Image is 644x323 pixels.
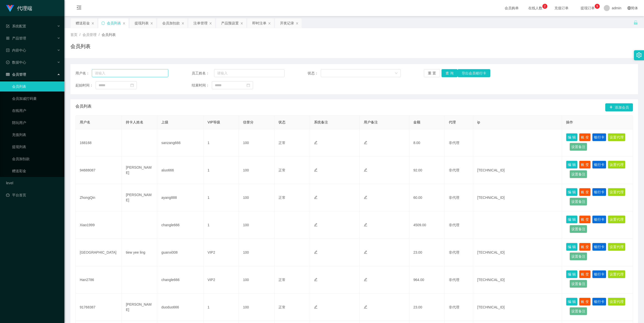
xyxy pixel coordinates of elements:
button: 设置备注 [570,198,587,206]
span: 会员列表 [102,33,116,37]
span: ip [477,120,480,124]
td: [TECHNICAL_ID] [473,184,562,211]
td: 1 [204,294,239,321]
span: 正常 [278,305,286,309]
i: 图标: close [91,22,94,25]
input: 请输入 [92,69,168,77]
span: 非代理 [449,250,459,254]
td: [TECHNICAL_ID] [473,157,562,184]
td: 94688087 [76,157,122,184]
td: 100 [239,157,274,184]
i: 图标: form [6,24,10,28]
td: [TECHNICAL_ID] [473,239,562,266]
td: tiew yee ling [122,239,157,266]
button: 设置备注 [570,170,587,178]
a: 充值列表 [12,130,60,140]
button: 设置备注 [570,225,587,233]
i: 图标: edit [364,278,367,281]
button: 编 辑 [566,298,578,306]
i: 图标: close [240,22,243,25]
i: 图标: down [395,72,398,75]
button: 银行卡 [592,243,606,251]
span: 系统配置 [6,24,26,28]
span: 状态： [308,71,321,76]
td: [PERSON_NAME] [122,157,157,184]
span: 用户名： [75,71,92,76]
button: 账 变 [579,243,591,251]
button: 编 辑 [566,161,578,169]
button: 设置备注 [570,143,587,151]
i: 图标: close [150,22,153,25]
a: 会员列表 [12,81,60,91]
span: 正常 [278,141,286,145]
div: 会员列表 [107,18,121,28]
i: 图标: calendar [247,83,250,87]
td: 91768387 [76,294,122,321]
span: 正常 [278,168,286,172]
i: 图标: unlock [633,20,638,25]
button: 银行卡 [592,133,606,141]
td: VIP2 [204,239,239,266]
i: 图标: edit [314,278,317,281]
a: 图标: dashboard平台首页 [6,190,60,200]
span: 在线人数 [526,6,545,10]
td: [TECHNICAL_ID] [473,294,562,321]
button: 银行卡 [592,215,606,223]
img: logo.9652507e.png [6,5,14,12]
a: 代理端 [6,6,32,10]
button: 编 辑 [566,188,578,196]
span: 操作 [566,120,573,124]
td: changle666 [157,211,203,239]
span: 提现订单 [578,6,597,10]
a: 会员加减打码量 [12,94,60,104]
td: VIP2 [204,266,239,294]
button: 设置备注 [570,280,587,288]
div: 提现列表 [135,18,149,28]
i: 图标: close [123,22,126,25]
h1: 代理端 [17,0,32,16]
i: 图标: edit [314,168,317,172]
td: 964.00 [409,266,445,294]
button: 编 辑 [566,215,578,223]
button: 账 变 [579,215,591,223]
h1: 会员列表 [70,42,91,50]
td: 1 [204,157,239,184]
button: 设置代理 [608,298,625,306]
input: 请输入 [214,69,285,77]
td: 1 [204,184,239,211]
i: 图标: close [209,22,212,25]
td: 92.00 [409,157,445,184]
button: 账 变 [579,133,591,141]
td: [GEOGRAPHIC_DATA] [76,239,122,266]
span: 员工姓名： [192,71,214,76]
span: 会员管理 [6,72,26,76]
td: ayang888 [157,184,203,211]
i: 图标: check-circle-o [6,61,10,64]
span: 持卡人姓名 [126,120,143,124]
span: 金额 [413,120,420,124]
span: 信誉分 [243,120,254,124]
i: 图标: close [181,22,184,25]
span: 非代理 [449,278,459,282]
button: 重 置 [424,69,440,77]
sup: 9 [595,4,600,9]
i: 图标: edit [364,305,367,309]
span: 用户备注 [364,120,378,124]
span: 会员列表 [75,103,92,111]
a: 会员加扣款 [12,154,60,164]
span: 代理 [449,120,456,124]
td: 100 [239,129,274,157]
button: 账 变 [579,270,591,278]
i: 图标: edit [314,223,317,226]
button: 编 辑 [566,133,578,141]
td: 4509.00 [409,211,445,239]
button: 查 询 [441,69,458,77]
i: 图标: table [6,73,10,76]
div: 赠送彩金 [76,18,90,28]
td: 23.00 [409,294,445,321]
i: 图标: edit [314,305,317,309]
button: 图标: plus添加会员 [605,103,633,111]
a: 在线用户 [12,106,60,116]
div: 产品预设置 [221,18,239,28]
span: 产品管理 [6,36,26,40]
